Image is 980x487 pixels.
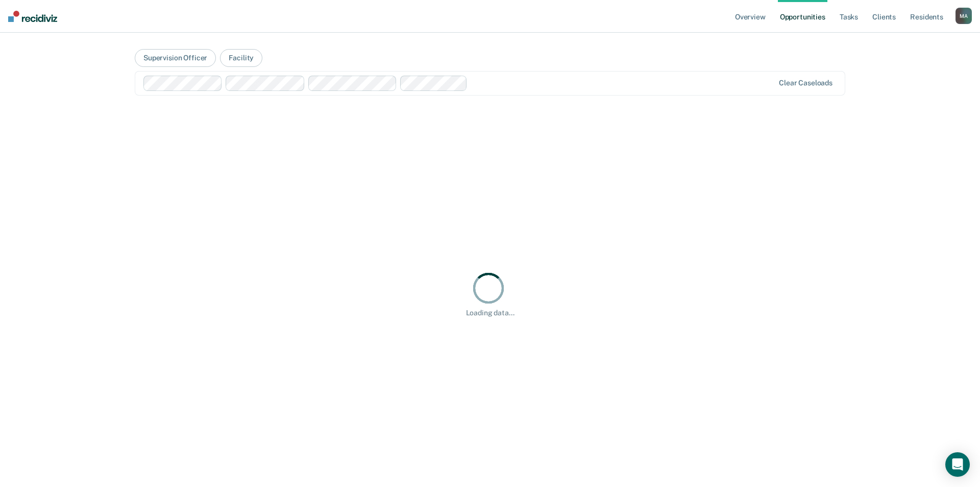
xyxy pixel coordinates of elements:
[779,79,832,87] div: Clear caseloads
[955,8,972,24] div: M A
[135,49,216,67] button: Supervision Officer
[955,8,972,24] button: MA
[220,49,262,67] button: Facility
[466,309,514,317] div: Loading data...
[8,11,57,22] img: Recidiviz
[945,452,970,477] div: Open Intercom Messenger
